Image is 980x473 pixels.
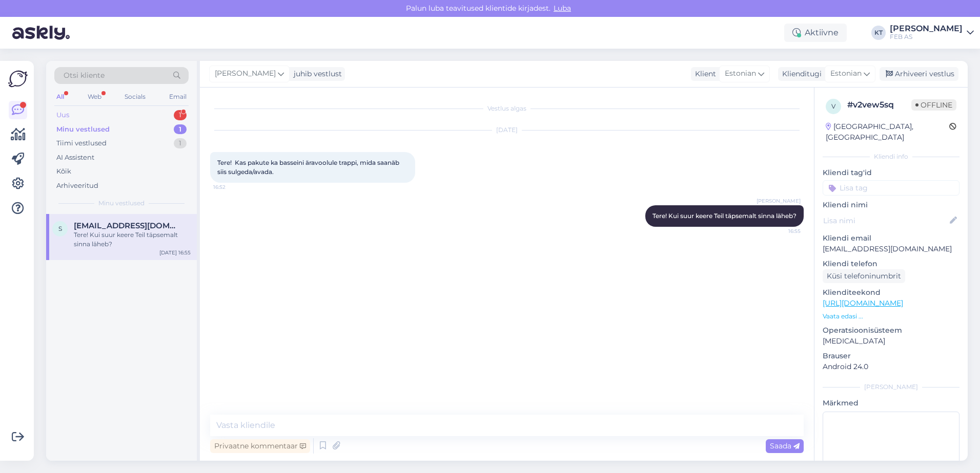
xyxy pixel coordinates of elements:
[691,69,716,79] div: Klient
[823,336,959,347] p: [MEDICAL_DATA]
[56,138,107,148] div: Tiimi vestlused
[58,225,62,232] span: S
[823,325,959,336] p: Operatsioonisüsteem
[823,167,959,178] p: Kliendi tag'id
[823,269,905,283] div: Küsi telefoninumbrit
[550,4,574,13] span: Luba
[823,382,959,392] div: [PERSON_NAME]
[217,159,401,176] span: Tere! Kas pakute ka basseini äravoolule trappi, mida saanäb siis sulgeda/avada.
[784,24,847,42] div: Aktiivne
[213,183,252,191] span: 16:52
[174,110,187,120] div: 1
[54,90,66,103] div: All
[174,138,187,148] div: 1
[74,230,191,249] div: Tere! Kui suur keere Teil täpsemalt sinna läheb?
[823,152,959,161] div: Kliendi info
[56,166,71,177] div: Kõik
[210,125,804,135] div: [DATE]
[847,99,911,111] div: # v2vew5sq
[159,249,191,256] div: [DATE] 16:55
[890,33,963,41] div: FEB AS
[210,104,804,113] div: Vestlus algas
[830,68,862,79] span: Estonian
[826,121,949,143] div: [GEOGRAPHIC_DATA], [GEOGRAPHIC_DATA]
[823,244,959,254] p: [EMAIL_ADDRESS][DOMAIN_NAME]
[831,102,835,110] span: v
[290,69,342,79] div: juhib vestlust
[652,212,797,220] span: Tere! Kui suur keere Teil täpsemalt sinna läheb?
[56,110,69,120] div: Uus
[823,200,959,210] p: Kliendi nimi
[770,441,800,450] span: Saada
[725,68,756,79] span: Estonian
[74,221,180,230] span: Saade@saade.ee
[823,233,959,244] p: Kliendi email
[880,67,958,81] div: Arhiveeri vestlus
[823,351,959,361] p: Brauser
[215,68,276,79] span: [PERSON_NAME]
[56,181,98,191] div: Arhiveeritud
[210,439,310,453] div: Privaatne kommentaar
[823,287,959,298] p: Klienditeekond
[890,25,963,33] div: [PERSON_NAME]
[778,69,822,79] div: Klienditugi
[167,90,189,103] div: Email
[86,90,104,103] div: Web
[757,197,801,205] span: [PERSON_NAME]
[823,215,948,226] input: Lisa nimi
[890,25,974,41] a: [PERSON_NAME]FEB AS
[122,90,148,103] div: Socials
[8,69,28,89] img: Askly Logo
[911,99,956,111] span: Offline
[823,361,959,372] p: Android 24.0
[871,26,886,40] div: KT
[56,153,94,163] div: AI Assistent
[98,199,145,208] span: Minu vestlused
[823,312,959,321] p: Vaata edasi ...
[823,259,959,269] p: Kliendi telefon
[64,70,105,81] span: Otsi kliente
[823,180,959,196] input: Lisa tag
[762,227,801,235] span: 16:55
[56,124,110,135] div: Minu vestlused
[823,298,903,308] a: [URL][DOMAIN_NAME]
[174,124,187,135] div: 1
[823,398,959,408] p: Märkmed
